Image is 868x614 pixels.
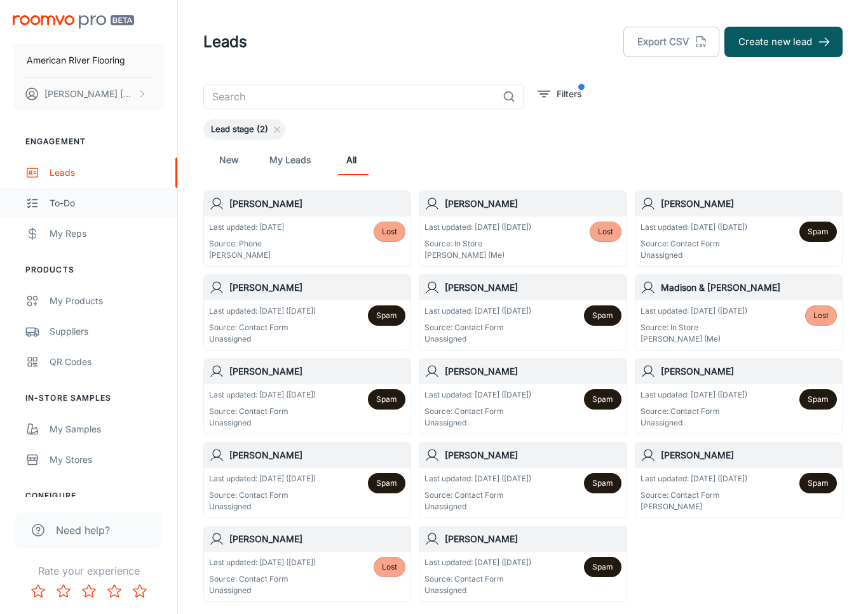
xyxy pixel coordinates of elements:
[209,473,316,484] p: Last updated: [DATE] ([DATE])
[50,227,165,241] div: My Reps
[269,145,311,175] a: My Leads
[203,190,411,267] a: [PERSON_NAME]Last updated: [DATE]Source: Phone[PERSON_NAME]Lost
[203,123,276,136] span: Lead stage (2)
[592,477,613,489] span: Spam
[44,87,134,101] p: [PERSON_NAME] [PERSON_NAME]
[214,145,244,175] a: New
[209,573,316,585] p: Source: Contact Form
[661,197,837,211] h6: [PERSON_NAME]
[808,477,829,489] span: Spam
[661,281,837,295] h6: Madison & [PERSON_NAME]
[641,238,747,250] p: Source: Contact Form
[808,226,829,237] span: Spam
[203,274,411,350] a: [PERSON_NAME]Last updated: [DATE] ([DATE])Source: Contact FormUnassignedSpam
[445,281,621,295] h6: [PERSON_NAME]
[661,448,837,462] h6: [PERSON_NAME]
[445,448,621,462] h6: [PERSON_NAME]
[641,417,747,429] p: Unassigned
[203,442,411,518] a: [PERSON_NAME]Last updated: [DATE] ([DATE])Source: Contact FormUnassignedSpam
[229,364,405,378] h6: [PERSON_NAME]
[635,358,843,434] a: [PERSON_NAME]Last updated: [DATE] ([DATE])Source: Contact FormUnassignedSpam
[424,501,531,512] p: Unassigned
[209,250,284,261] p: [PERSON_NAME]
[424,473,531,484] p: Last updated: [DATE] ([DATE])
[424,250,531,261] p: [PERSON_NAME] (Me)
[27,53,125,67] p: American River Flooring
[424,557,531,568] p: Last updated: [DATE] ([DATE])
[424,573,531,585] p: Source: Contact Form
[592,394,613,405] span: Spam
[229,281,405,295] h6: [PERSON_NAME]
[598,226,613,237] span: Lost
[50,196,165,210] div: To-do
[641,333,747,345] p: [PERSON_NAME] (Me)
[808,394,829,405] span: Spam
[336,145,367,175] a: All
[382,226,397,237] span: Lost
[127,578,153,604] button: Rate 5 star
[641,322,747,333] p: Source: In Store
[641,473,747,484] p: Last updated: [DATE] ([DATE])
[76,578,102,604] button: Rate 3 star
[641,305,747,317] p: Last updated: [DATE] ([DATE])
[424,238,531,250] p: Source: In Store
[203,84,498,109] input: Search
[203,526,411,602] a: [PERSON_NAME]Last updated: [DATE] ([DATE])Source: Contact FormUnassignedLost
[376,394,397,405] span: Spam
[25,578,51,604] button: Rate 1 star
[419,358,627,434] a: [PERSON_NAME]Last updated: [DATE] ([DATE])Source: Contact FormUnassignedSpam
[592,310,613,321] span: Spam
[203,30,247,53] h1: Leads
[419,190,627,267] a: [PERSON_NAME]Last updated: [DATE] ([DATE])Source: In Store[PERSON_NAME] (Me)Lost
[635,190,843,267] a: [PERSON_NAME]Last updated: [DATE] ([DATE])Source: Contact FormUnassignedSpam
[229,197,405,211] h6: [PERSON_NAME]
[623,27,719,57] button: Export CSV
[376,477,397,489] span: Spam
[635,274,843,350] a: Madison & [PERSON_NAME]Last updated: [DATE] ([DATE])Source: In Store[PERSON_NAME] (Me)Lost
[557,87,581,101] p: Filters
[641,490,747,501] p: Source: Contact Form
[445,364,621,378] h6: [PERSON_NAME]
[424,417,531,429] p: Unassigned
[641,501,747,512] p: [PERSON_NAME]
[641,222,747,233] p: Last updated: [DATE] ([DATE])
[13,44,165,77] button: American River Flooring
[13,15,134,29] img: Roomvo PRO Beta
[419,442,627,518] a: [PERSON_NAME]Last updated: [DATE] ([DATE])Source: Contact FormUnassignedSpam
[209,322,316,333] p: Source: Contact Form
[424,585,531,596] p: Unassigned
[50,355,165,369] div: QR Codes
[419,274,627,350] a: [PERSON_NAME]Last updated: [DATE] ([DATE])Source: Contact FormUnassignedSpam
[50,422,165,436] div: My Samples
[376,310,397,321] span: Spam
[424,322,531,333] p: Source: Contact Form
[209,490,316,501] p: Source: Contact Form
[50,166,165,180] div: Leads
[209,389,316,401] p: Last updated: [DATE] ([DATE])
[424,389,531,401] p: Last updated: [DATE] ([DATE])
[209,585,316,596] p: Unassigned
[724,27,843,57] button: Create new lead
[592,561,613,573] span: Spam
[50,324,165,338] div: Suppliers
[641,250,747,261] p: Unassigned
[534,84,585,104] button: filter
[382,561,397,573] span: Lost
[50,453,165,467] div: My Stores
[209,333,316,345] p: Unassigned
[56,523,110,538] span: Need help?
[209,305,316,317] p: Last updated: [DATE] ([DATE])
[424,406,531,417] p: Source: Contact Form
[50,294,165,308] div: My Products
[209,501,316,512] p: Unassigned
[229,532,405,546] h6: [PERSON_NAME]
[424,333,531,345] p: Unassigned
[203,358,411,434] a: [PERSON_NAME]Last updated: [DATE] ([DATE])Source: Contact FormUnassignedSpam
[635,442,843,518] a: [PERSON_NAME]Last updated: [DATE] ([DATE])Source: Contact Form[PERSON_NAME]Spam
[419,526,627,602] a: [PERSON_NAME]Last updated: [DATE] ([DATE])Source: Contact FormUnassignedSpam
[209,238,284,250] p: Source: Phone
[13,77,165,110] button: [PERSON_NAME] [PERSON_NAME]
[424,222,531,233] p: Last updated: [DATE] ([DATE])
[10,563,167,578] p: Rate your experience
[102,578,127,604] button: Rate 4 star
